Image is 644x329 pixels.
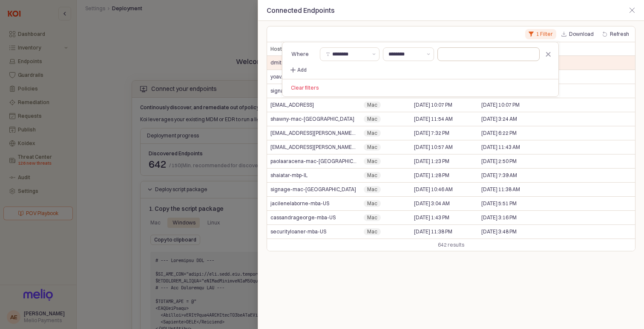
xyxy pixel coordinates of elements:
span: yoav.karako-mbp-IL [270,73,316,80]
span: [DATE] 10:57 AM [414,144,453,151]
span: [DATE] 3:24 AM [481,116,517,122]
div: Table toolbar [267,239,635,251]
span: Mac [367,116,377,122]
span: [DATE] 7:32 PM [414,130,449,137]
span: [DATE] 3:04 AM [414,200,450,207]
span: [EMAIL_ADDRESS][PERSON_NAME][PERSON_NAME] [270,130,357,137]
span: signage-mac-[GEOGRAPHIC_DATA] [270,186,356,193]
span: jacilenelaborne-mba-US [270,200,329,207]
span: [DATE] 11:38 PM [414,228,452,235]
span: Mac [367,144,377,151]
button: Show suggestions [423,48,434,61]
button: Add [287,66,309,74]
span: paolaaracena-mac-[GEOGRAPHIC_DATA] [270,158,357,165]
span: Mac [367,158,377,165]
button: 1 Filter [525,29,556,39]
div: 642 results [438,241,464,249]
span: [DATE] 11:54 AM [414,116,453,122]
input: Select a comparison operator [388,50,422,58]
span: cassandrageorge-mba-US [270,214,336,221]
span: signage2-mac-[GEOGRAPHIC_DATA] [270,87,357,94]
input: Select a column [332,50,367,58]
span: shawny-mac-[GEOGRAPHIC_DATA] [270,116,354,122]
button: Refresh [599,29,632,39]
span: [DATE] 3:48 PM [481,228,516,235]
span: [DATE] 2:50 PM [481,158,516,165]
span: securityloaner-mba-US [270,228,326,235]
span: Hostname [270,46,296,52]
span: Mac [367,130,377,137]
p: Add [297,67,307,73]
span: [DATE] 10:07 PM [414,102,452,108]
button: Remove filter [543,47,553,61]
span: [DATE] 7:39 AM [481,172,517,179]
span: [DATE] 11:38 AM [481,186,520,193]
button: Close [625,3,639,17]
span: [DATE] 1:23 PM [414,158,449,165]
span: [DATE] 3:16 PM [481,214,516,221]
span: [EMAIL_ADDRESS][PERSON_NAME][PERSON_NAME] [270,144,357,151]
p: Connected Endpoints [267,5,542,15]
span: [EMAIL_ADDRESS] [270,102,314,108]
span: [DATE] 5:51 PM [481,200,516,207]
span: [DATE] 1:43 PM [414,214,449,221]
span: dmitry-mac-[GEOGRAPHIC_DATA] [270,59,352,66]
button: Show suggestions [369,48,379,61]
button: Clear filters [282,79,327,96]
span: Mac [367,214,377,221]
span: [DATE] 1:28 PM [414,172,449,179]
span: [DATE] 11:43 AM [481,144,520,151]
span: [DATE] 10:46 AM [414,186,453,193]
span: Mac [367,186,377,193]
span: [DATE] 6:22 PM [481,130,516,137]
span: [DATE] 10:07 PM [481,102,519,108]
span: Where [287,51,309,57]
span: Mac [367,228,377,235]
span: Mac [367,102,377,108]
span: Mac [367,172,377,179]
span: Mac [367,200,377,207]
span: shaiatar-mbp-IL [270,172,308,179]
button: Download [558,29,597,39]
